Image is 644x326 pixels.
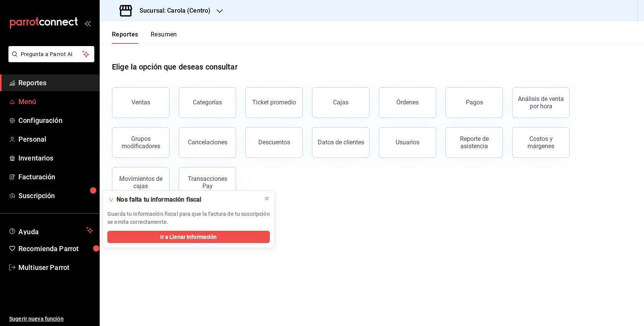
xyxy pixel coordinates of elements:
[517,135,565,150] div: Costos y márgenes
[258,139,290,146] div: Descuentos
[18,243,93,254] span: Recomienda Parrot
[379,87,436,118] button: Órdenes
[112,127,169,158] button: Grupos modificadores
[188,139,227,146] div: Cancelaciones
[5,56,94,64] a: Pregunta a Parrot AI
[179,127,236,158] button: Cancelaciones
[133,6,210,15] h3: Sucursal: Carola (Centro)
[18,226,83,235] span: Ayuda
[18,153,93,163] span: Inventarios
[179,87,236,118] button: Categorías
[252,99,296,106] div: Ticket promedio
[112,87,169,118] button: Ventas
[107,231,270,243] button: Ir a Llenar Información
[117,135,164,150] div: Grupos modificadores
[8,46,94,62] button: Pregunta a Parrot AI
[312,127,370,158] button: Datos de clientes
[318,139,364,146] div: Datos de clientes
[112,167,169,198] button: Movimientos de cajas
[112,31,177,44] div: navigation tabs
[84,20,90,26] button: open_drawer_menu
[18,172,93,182] span: Facturación
[112,31,138,44] button: Reportes
[379,127,436,158] button: Usuarios
[396,139,419,146] div: Usuarios
[193,99,222,106] div: Categorías
[466,99,483,106] div: Pagos
[333,99,348,106] div: Cajas
[517,95,565,110] div: Análisis de venta por hora
[160,233,217,241] span: Ir a Llenar Información
[18,262,93,273] span: Multiuser Parrot
[18,190,93,201] span: Suscripción
[512,87,570,118] button: Análisis de venta por hora
[245,87,303,118] button: Ticket promedio
[512,127,570,158] button: Costos y márgenes
[21,50,82,58] span: Pregunta a Parrot AI
[184,175,231,190] div: Transacciones Pay
[151,31,177,44] button: Resumen
[112,61,238,73] h1: Elige la opción que deseas consultar
[18,96,93,107] span: Menú
[107,210,270,226] p: Guarda tu información fiscal para que la factura de tu suscripción se emita correctamente.
[445,127,503,158] button: Reporte de asistencia
[107,195,258,204] div: 🫥 Nos falta tu información fiscal
[312,87,370,118] button: Cajas
[9,315,93,323] span: Sugerir nueva función
[179,167,236,198] button: Transacciones Pay
[450,135,498,150] div: Reporte de asistencia
[117,175,164,190] div: Movimientos de cajas
[18,115,93,126] span: Configuración
[131,99,150,106] div: Ventas
[18,134,93,144] span: Personal
[18,78,93,88] span: Reportes
[445,87,503,118] button: Pagos
[396,99,419,106] div: Órdenes
[245,127,303,158] button: Descuentos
